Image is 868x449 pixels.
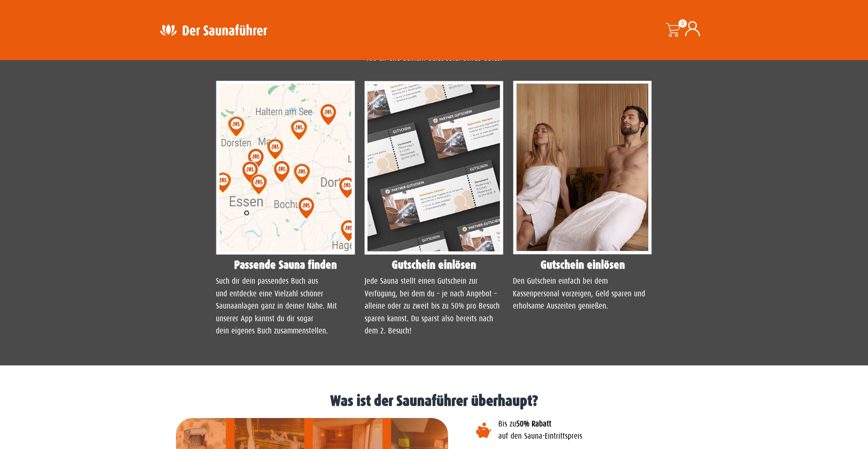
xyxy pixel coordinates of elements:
b: 50% Rabatt [516,419,551,428]
p: Den Gutschein einfach bei dem Kassenpersonal vorzeigen, Geld sparen und erholsame Auszeiten genie... [513,275,652,312]
p: Jede Sauna stellt einen Gutschein zur Verfügung, bei dem du – je nach Angebot – alleine oder zu z... [365,275,504,337]
p: Bis zu auf den Sauna-Eintrittspreis [498,418,734,443]
h1: Was ist der Saunaführer überhaupt? [5,394,863,409]
span: 0 [678,19,687,28]
h4: Gutschein einlösen [365,259,504,271]
h4: Gutschein einlösen [513,259,652,271]
h4: Passende Sauna finden [216,259,355,271]
p: Such dir dein passendes Buch aus und entdecke eine Vielzahl schöner Saunaanlagen ganz in deiner N... [216,275,355,337]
